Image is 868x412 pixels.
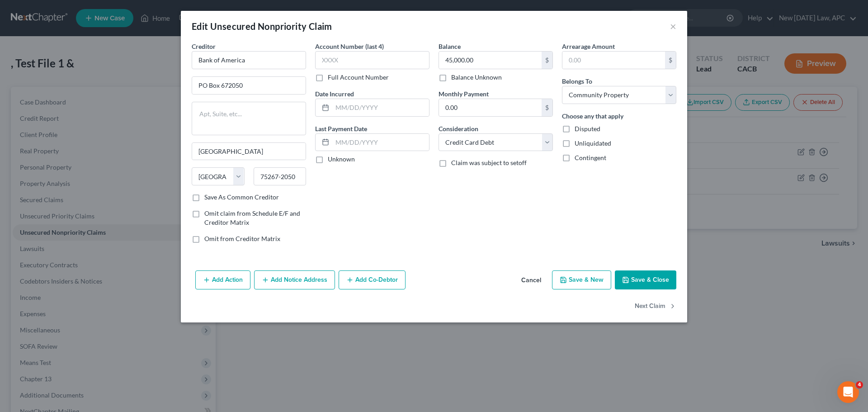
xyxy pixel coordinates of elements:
[562,42,615,51] label: Arrearage Amount
[254,167,307,185] input: Enter zip...
[439,89,489,99] label: Monthly Payment
[439,52,542,69] input: 0.00
[315,42,384,51] label: Account Number (last 4)
[204,209,300,226] span: Omit claim from Schedule E/F and Creditor Matrix
[328,73,389,82] label: Full Account Number
[192,143,306,160] input: Enter city...
[315,89,354,99] label: Date Incurred
[670,21,676,32] button: ×
[451,73,502,82] label: Balance Unknown
[575,125,600,133] span: Disputed
[615,270,676,289] button: Save & Close
[192,51,306,69] input: Search creditor by name...
[192,20,332,33] div: Edit Unsecured Nonpriority Claim
[552,270,611,289] button: Save & New
[315,51,429,69] input: XXXX
[575,139,611,147] span: Unliquidated
[635,297,676,316] button: Next Claim
[192,43,216,50] span: Creditor
[195,270,250,289] button: Add Action
[439,124,478,133] label: Consideration
[328,155,355,164] label: Unknown
[332,134,429,151] input: MM/DD/YYYY
[439,99,542,116] input: 0.00
[254,270,335,289] button: Add Notice Address
[575,154,606,161] span: Contingent
[439,42,461,51] label: Balance
[665,52,676,69] div: $
[332,99,429,116] input: MM/DD/YYYY
[204,235,280,242] span: Omit from Creditor Matrix
[339,270,406,289] button: Add Co-Debtor
[856,381,863,388] span: 4
[192,77,306,94] input: Enter address...
[315,124,367,133] label: Last Payment Date
[514,271,548,289] button: Cancel
[562,52,665,69] input: 0.00
[542,99,552,116] div: $
[451,159,527,166] span: Claim was subject to setoff
[562,77,592,85] span: Belongs To
[542,52,552,69] div: $
[837,381,859,403] iframe: Intercom live chat
[562,111,623,121] label: Choose any that apply
[204,193,279,202] label: Save As Common Creditor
